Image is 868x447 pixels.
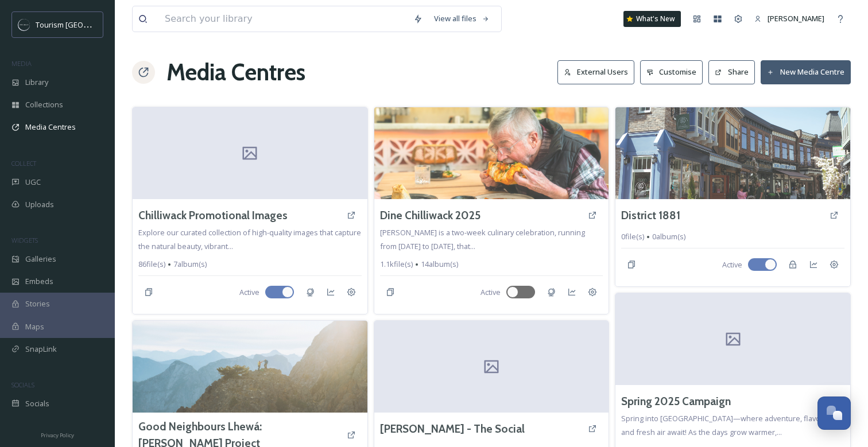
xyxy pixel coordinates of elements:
button: External Users [557,60,634,84]
input: Search your library [159,6,408,32]
span: UGC [25,177,41,188]
span: 86 file(s) [138,259,165,270]
span: [PERSON_NAME] [768,13,824,24]
span: Library [25,77,48,88]
span: SOCIALS [11,380,34,389]
button: Open Chat [817,397,851,430]
span: Socials [25,398,49,409]
span: 14 album(s) [421,259,458,270]
span: Tourism [GEOGRAPHIC_DATA] [36,19,138,30]
span: COLLECT [11,159,36,168]
span: Media Centres [25,122,76,133]
span: Embeds [25,276,53,287]
span: 7 album(s) [173,259,207,270]
a: [PERSON_NAME] [749,7,830,30]
a: Privacy Policy [41,427,74,441]
span: Explore our curated collection of high-quality images that capture the natural beauty, vibrant... [138,227,361,251]
span: Spring into [GEOGRAPHIC_DATA]—where adventure, flavour, and fresh air await! As the days grow war... [621,413,830,437]
button: Share [708,60,755,84]
img: Hugos%20-%20Dine%20Chwk%20Ad%20(3).jpg [374,107,609,199]
span: Privacy Policy [41,432,74,439]
img: DSC07809.jpg [133,321,367,413]
img: KA5A8898-3.jpg [615,107,850,199]
span: 0 file(s) [621,231,644,242]
a: External Users [557,60,640,84]
a: Spring 2025 Campaign [621,393,731,410]
span: [PERSON_NAME] is a two-week culinary celebration, running from [DATE] to [DATE], that... [380,227,585,251]
a: District 1881 [621,207,680,224]
h1: Media Centres [166,55,305,90]
button: New Media Centre [761,60,851,84]
a: What's New [623,11,681,27]
span: 0 album(s) [652,231,685,242]
span: SnapLink [25,344,57,355]
span: 1.1k file(s) [380,259,413,270]
a: View all files [428,7,495,30]
span: Collections [25,99,63,110]
span: Active [239,287,259,298]
span: Galleries [25,254,56,265]
a: [PERSON_NAME] - The Social [380,421,525,437]
span: WIDGETS [11,236,38,244]
a: Chilliwack Promotional Images [138,207,288,224]
a: Customise [640,60,709,84]
span: Stories [25,298,50,309]
span: MEDIA [11,59,32,68]
span: Active [480,287,501,298]
img: OMNISEND%20Email%20Square%20Images%20.png [18,19,30,30]
span: Uploads [25,199,54,210]
button: Customise [640,60,703,84]
span: Maps [25,321,44,332]
span: Active [722,259,742,270]
a: Dine Chilliwack 2025 [380,207,480,224]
